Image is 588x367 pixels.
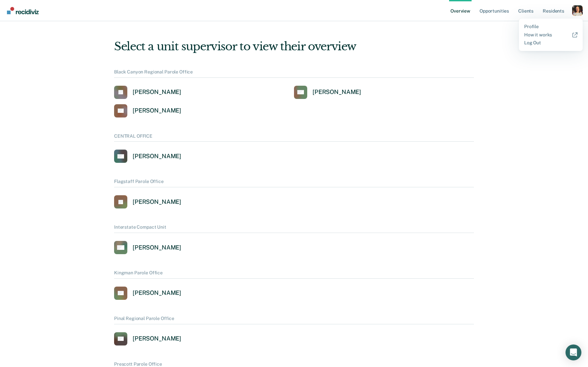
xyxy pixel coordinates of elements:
[114,104,181,117] a: [PERSON_NAME]
[566,344,581,360] div: Open Intercom Messenger
[114,179,474,187] div: Flagstaff Parole Office
[114,40,474,53] div: Select a unit supervisor to view their overview
[133,335,181,343] div: [PERSON_NAME]
[294,86,361,99] a: [PERSON_NAME]
[114,316,474,324] div: Pinal Regional Parole Office
[114,150,181,163] a: [PERSON_NAME]
[133,88,181,96] div: [PERSON_NAME]
[524,40,577,46] a: Log Out
[114,133,474,142] div: CENTRAL OFFICE
[114,224,474,233] div: Interstate Compact Unit
[133,244,181,252] div: [PERSON_NAME]
[572,5,583,16] button: Profile dropdown button
[114,332,181,345] a: [PERSON_NAME]
[133,198,181,206] div: [PERSON_NAME]
[133,153,181,160] div: [PERSON_NAME]
[114,241,181,254] a: [PERSON_NAME]
[114,270,474,279] div: Kingman Parole Office
[114,195,181,208] a: [PERSON_NAME]
[524,24,577,29] a: Profile
[7,7,39,14] img: Recidiviz
[114,69,474,78] div: Black Canyon Regional Parole Office
[133,289,181,297] div: [PERSON_NAME]
[114,86,181,99] a: [PERSON_NAME]
[524,32,577,38] a: How it works
[133,107,181,115] div: [PERSON_NAME]
[114,287,181,300] a: [PERSON_NAME]
[313,88,361,96] div: [PERSON_NAME]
